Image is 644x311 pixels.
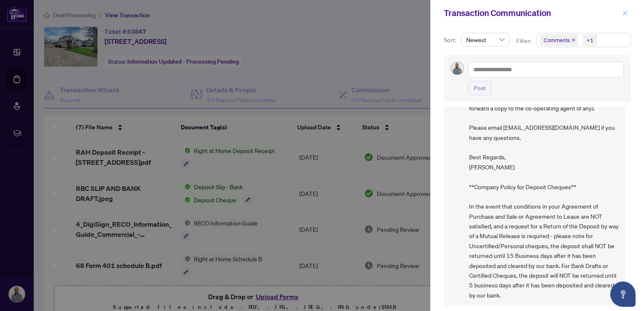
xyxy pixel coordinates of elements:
[610,282,636,307] button: Open asap
[466,33,504,46] span: Newest
[587,36,593,44] div: +1
[516,36,532,46] p: Filter:
[544,36,570,44] span: Comments
[540,34,578,46] span: Comments
[469,64,619,300] span: Good day, The deposit receipt has been uploaded to the Documents section. Kindly download and rev...
[444,7,620,19] div: Transaction Communication
[572,38,576,42] span: close
[468,81,491,95] button: Post
[451,62,464,75] img: Profile Icon
[622,10,628,16] span: close
[444,35,458,45] p: Sort:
